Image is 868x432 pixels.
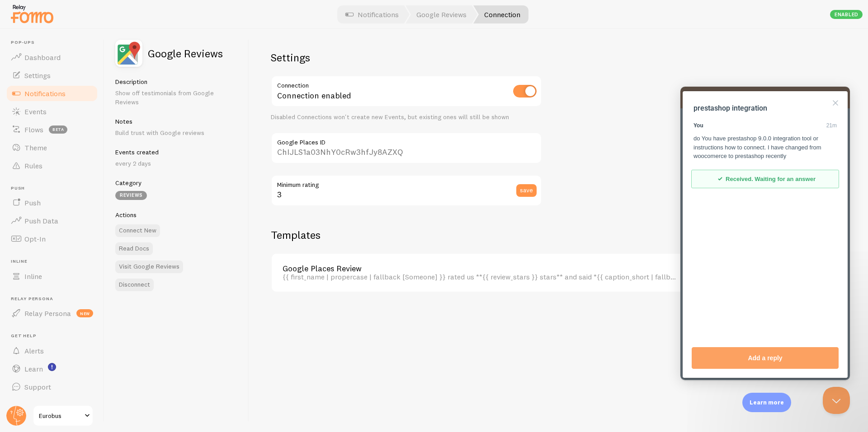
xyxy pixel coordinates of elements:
h5: Actions [115,211,238,219]
span: Rules [24,161,42,170]
svg: <p>Watch New Feature Tutorials!</p> [48,363,56,371]
span: Learn [24,364,43,373]
div: Connection enabled [271,75,542,108]
span: Alerts [24,346,44,355]
span: Relay Persona [11,296,99,302]
div: Reviews [115,191,147,200]
span: Push Data [24,216,58,225]
a: Theme [5,139,99,157]
span: Inline [11,259,99,265]
button: save [516,184,537,197]
label: Google Places ID [271,132,542,148]
span: new [76,309,93,317]
p: every 2 days [115,159,238,168]
div: Disabled Connections won't create new Events, but existing ones will still be shown [271,113,542,121]
span: Pop-ups [11,40,99,46]
h5: Notes [115,117,238,125]
a: Notifications [5,84,99,102]
span: Opt-In [24,234,46,243]
span: Flows [24,125,43,134]
a: Visit Google Reviews [115,260,183,273]
a: Support [5,378,99,396]
a: Alerts [5,342,99,360]
a: Flows beta [5,121,99,139]
span: Relay Persona [24,309,71,318]
span: Push [11,186,99,191]
p: Learn more [750,398,784,407]
h2: Templates [271,228,734,242]
div: {{ first_name | propercase | fallback [Someone] }} rated us **{{ review_stars }} stars** and said... [283,273,677,281]
p: Build trust with Google reviews [115,128,238,137]
input: Ch167fj4j2odmfghaFxP8 [271,132,542,164]
a: Eurobus [33,405,94,427]
p: Show off testimonials from Google Reviews [115,88,238,107]
span: Support [24,382,51,391]
label: Minimum rating [271,175,542,190]
button: Connect New [115,224,160,237]
a: Read Docs [115,242,153,255]
a: Google Places Review [283,265,677,273]
img: fomo_icons_google_review.svg [115,40,142,67]
input: 3 [271,175,542,206]
span: Get Help [11,333,99,339]
h2: Google Reviews [148,48,223,59]
a: Opt-In [5,230,99,248]
span: Dashboard [24,53,61,62]
a: Inline [5,267,99,285]
span: Theme [24,143,47,152]
a: Learn [5,360,99,378]
button: Disconnect [115,279,154,291]
a: Dashboard [5,48,99,66]
h5: Events created [115,148,238,156]
a: Settings [5,66,99,84]
span: Events [24,107,47,116]
iframe: Help Scout Beacon - Live Chat, Contact Form, and Knowledge Base [680,87,850,380]
div: Learn more [742,393,791,412]
h5: Category [115,179,238,187]
a: Events [5,102,99,121]
span: Inline [24,272,42,281]
a: Push [5,194,99,212]
iframe: Help Scout Beacon - Close [823,387,850,414]
span: Push [24,198,41,207]
a: Rules [5,157,99,175]
span: Notifications [24,89,66,98]
h5: Description [115,78,238,86]
span: Settings [24,71,51,80]
a: Relay Persona new [5,304,99,322]
span: beta [49,125,67,134]
span: Eurobus [39,410,82,421]
img: fomo-relay-logo-orange.svg [9,2,55,25]
a: Push Data [5,212,99,230]
h2: Settings [271,51,542,65]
